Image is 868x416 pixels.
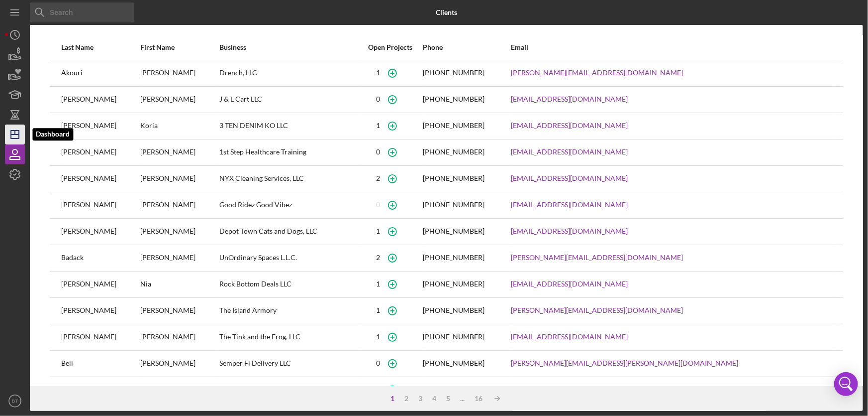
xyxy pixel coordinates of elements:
[219,114,358,139] div: 3 TEN DENIM KO LLC
[61,114,139,139] div: [PERSON_NAME]
[376,95,380,103] div: 0
[219,43,358,51] div: Business
[140,298,218,323] div: [PERSON_NAME]
[61,219,139,244] div: [PERSON_NAME]
[376,227,380,235] div: 1
[441,395,455,403] div: 5
[219,378,358,403] div: J Body
[511,227,628,235] a: [EMAIL_ADDRESS][DOMAIN_NAME]
[511,359,738,367] a: [PERSON_NAME][EMAIL_ADDRESS][PERSON_NAME][DOMAIN_NAME]
[140,43,218,51] div: First Name
[140,325,218,350] div: [PERSON_NAME]
[61,140,139,165] div: [PERSON_NAME]
[511,69,683,77] a: [PERSON_NAME][EMAIL_ADDRESS][DOMAIN_NAME]
[219,140,358,165] div: 1st Step Healthcare Training
[61,272,139,297] div: [PERSON_NAME]
[219,272,358,297] div: Rock Bottom Deals LLC
[413,395,427,403] div: 3
[376,254,380,262] div: 2
[511,201,628,209] a: [EMAIL_ADDRESS][DOMAIN_NAME]
[359,43,422,51] div: Open Projects
[423,201,484,209] div: [PHONE_NUMBER]
[423,227,484,235] div: [PHONE_NUMBER]
[140,219,218,244] div: [PERSON_NAME]
[61,193,139,218] div: [PERSON_NAME]
[140,140,218,165] div: [PERSON_NAME]
[386,395,399,403] div: 1
[423,122,484,130] div: [PHONE_NUMBER]
[511,280,628,288] a: [EMAIL_ADDRESS][DOMAIN_NAME]
[470,395,487,403] div: 16
[376,122,380,130] div: 1
[140,166,218,191] div: [PERSON_NAME]
[140,272,218,297] div: Nia
[61,43,139,51] div: Last Name
[219,325,358,350] div: The Tink and the Frog, LLC
[376,69,380,77] div: 1
[427,395,441,403] div: 4
[140,114,218,139] div: Koria
[5,391,25,411] button: BT
[61,378,139,403] div: [PERSON_NAME]
[61,325,139,350] div: [PERSON_NAME]
[376,306,380,314] div: 1
[12,399,18,404] text: BT
[423,174,484,182] div: [PHONE_NUMBER]
[219,219,358,244] div: Depot Town Cats and Dogs, LLC
[61,351,139,376] div: Bell
[376,148,380,156] div: 0
[423,333,484,341] div: [PHONE_NUMBER]
[423,69,484,77] div: [PHONE_NUMBER]
[61,61,139,86] div: Akouri
[61,246,139,271] div: Badack
[423,306,484,314] div: [PHONE_NUMBER]
[376,201,380,209] div: 0
[140,378,218,403] div: [PERSON_NAME]
[511,122,628,130] a: [EMAIL_ADDRESS][DOMAIN_NAME]
[376,174,380,182] div: 2
[219,193,358,218] div: Good Ridez Good Vibez
[30,2,134,22] input: Search
[511,333,628,341] a: [EMAIL_ADDRESS][DOMAIN_NAME]
[834,372,858,396] div: Open Intercom Messenger
[511,306,683,314] a: [PERSON_NAME][EMAIL_ADDRESS][DOMAIN_NAME]
[219,61,358,86] div: Drench, LLC
[219,351,358,376] div: Semper Fi Delivery LLC
[511,254,683,262] a: [PERSON_NAME][EMAIL_ADDRESS][DOMAIN_NAME]
[423,148,484,156] div: [PHONE_NUMBER]
[399,395,413,403] div: 2
[376,280,380,288] div: 1
[140,87,218,112] div: [PERSON_NAME]
[423,95,484,103] div: [PHONE_NUMBER]
[219,87,358,112] div: J & L Cart LLC
[61,166,139,191] div: [PERSON_NAME]
[219,166,358,191] div: NYX Cleaning Services, LLC
[436,8,457,16] b: Clients
[219,246,358,271] div: UnOrdinary Spaces L.L.C.
[423,43,510,51] div: Phone
[423,254,484,262] div: [PHONE_NUMBER]
[423,359,484,367] div: [PHONE_NUMBER]
[140,351,218,376] div: [PERSON_NAME]
[455,395,470,403] div: ...
[511,148,628,156] a: [EMAIL_ADDRESS][DOMAIN_NAME]
[61,298,139,323] div: [PERSON_NAME]
[140,246,218,271] div: [PERSON_NAME]
[219,298,358,323] div: The Island Armory
[511,174,628,182] a: [EMAIL_ADDRESS][DOMAIN_NAME]
[511,43,832,51] div: Email
[140,61,218,86] div: [PERSON_NAME]
[376,333,380,341] div: 1
[376,359,380,367] div: 0
[511,95,628,103] a: [EMAIL_ADDRESS][DOMAIN_NAME]
[423,280,484,288] div: [PHONE_NUMBER]
[61,87,139,112] div: [PERSON_NAME]
[140,193,218,218] div: [PERSON_NAME]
